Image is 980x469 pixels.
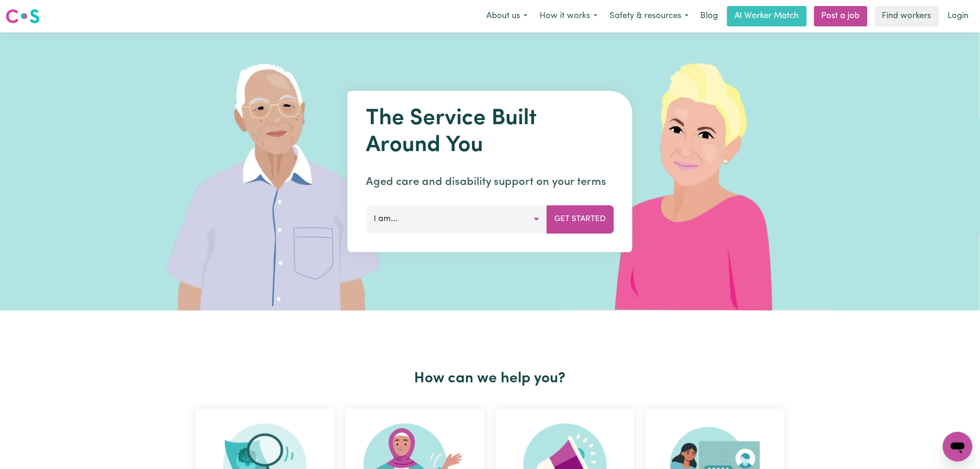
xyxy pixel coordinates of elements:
iframe: Button to launch messaging window [943,432,973,462]
a: Find workers [875,6,939,26]
button: Safety & resources [603,6,695,26]
button: About us [480,6,534,26]
button: I am... [366,205,547,233]
h1: The Service Built Around You [366,106,614,159]
a: Login [942,6,974,26]
img: Careseekers logo [6,8,40,25]
button: How it works [534,6,603,26]
a: Careseekers logo [6,6,40,27]
a: AI Worker Match [727,6,807,26]
h2: How can we help you? [190,370,790,387]
a: Post a job [814,6,867,26]
p: Aged care and disability support on your terms [366,174,614,190]
button: Get Started [547,205,614,233]
a: Blog [695,6,723,26]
